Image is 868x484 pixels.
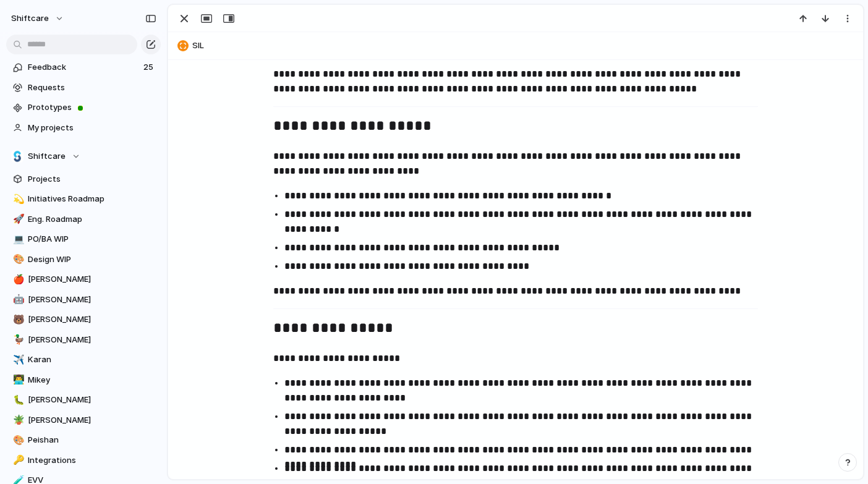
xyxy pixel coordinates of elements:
button: 🍎 [11,273,23,286]
span: Mikey [28,374,156,386]
a: 🚀Eng. Roadmap [6,210,161,229]
span: Projects [28,173,156,185]
button: 🔑 [11,454,23,467]
button: 👨‍💻 [11,374,23,386]
span: Requests [28,82,156,94]
a: 💫Initiatives Roadmap [6,190,161,208]
span: Eng. Roadmap [28,213,156,226]
a: Feedback25 [6,58,161,77]
a: 🎨Peishan [6,431,161,449]
span: [PERSON_NAME] [28,414,156,427]
a: 💻PO/BA WIP [6,230,161,248]
button: shiftcare [6,9,70,28]
a: 🐛[PERSON_NAME] [6,391,161,409]
div: 🎨 [13,252,22,266]
a: ✈️Karan [6,350,161,369]
button: 🎨 [11,434,23,446]
a: 👨‍💻Mikey [6,371,161,389]
button: Shiftcare [6,147,161,166]
div: 🍎 [13,273,22,287]
span: Design WIP [28,253,156,266]
a: Requests [6,79,161,97]
button: 🦆 [11,334,23,346]
a: 🐻[PERSON_NAME] [6,310,161,329]
div: 💻 [13,232,22,247]
div: 🔑 [13,453,22,467]
span: [PERSON_NAME] [28,294,156,306]
div: 🦆 [13,333,22,347]
div: 👨‍💻 [13,373,22,387]
span: Karan [28,354,156,366]
span: [PERSON_NAME] [28,334,156,346]
button: 🎨 [11,253,23,266]
span: shiftcare [11,12,49,25]
span: Shiftcare [28,150,66,163]
a: 🤖[PERSON_NAME] [6,291,161,309]
a: Projects [6,170,161,189]
div: 🤖 [13,292,22,307]
a: 🦆[PERSON_NAME] [6,331,161,349]
div: 🐛 [13,393,22,407]
a: My projects [6,119,161,137]
button: 💻 [11,233,23,245]
button: SIL [174,36,857,56]
span: [PERSON_NAME] [28,313,156,326]
span: 25 [143,61,156,74]
span: PO/BA WIP [28,233,156,245]
span: SIL [192,40,857,52]
span: [PERSON_NAME] [28,273,156,286]
button: 🐛 [11,394,23,406]
button: 🪴 [11,414,23,427]
a: Prototypes [6,98,161,117]
span: Prototypes [28,101,156,114]
button: ✈️ [11,354,23,366]
a: 🍎[PERSON_NAME] [6,270,161,289]
a: 🔑Integrations [6,451,161,470]
div: 🚀 [13,212,22,226]
div: 💫 [13,192,22,206]
span: Initiatives Roadmap [28,193,156,205]
a: 🪴[PERSON_NAME] [6,411,161,430]
span: My projects [28,122,156,134]
button: 🐻 [11,313,23,326]
span: Peishan [28,434,156,446]
span: Feedback [28,61,140,74]
div: 🎨 [13,433,22,448]
div: 🪴 [13,413,22,427]
button: 💫 [11,193,23,205]
button: 🤖 [11,294,23,306]
button: 🚀 [11,213,23,226]
a: 🎨Design WIP [6,250,161,269]
div: 🐻 [13,313,22,327]
div: ✈️ [13,353,22,367]
span: [PERSON_NAME] [28,394,156,406]
span: Integrations [28,454,156,467]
